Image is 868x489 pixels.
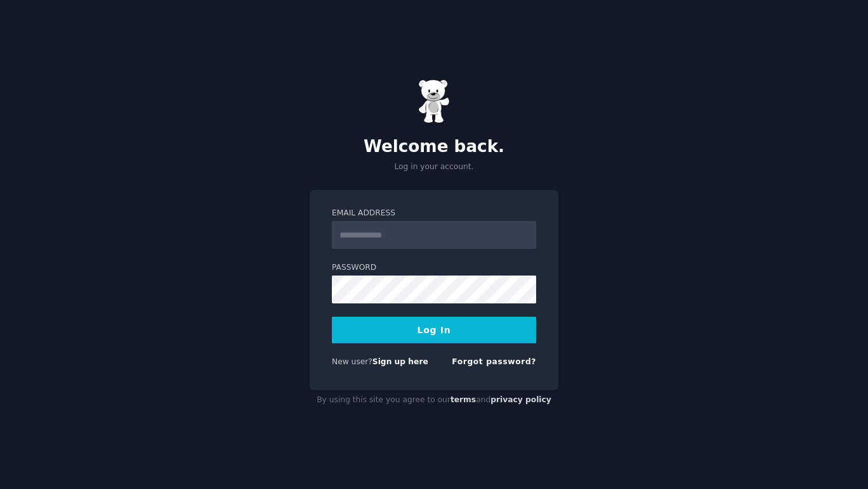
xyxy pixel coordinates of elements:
[310,390,558,410] div: By using this site you agree to our and
[452,357,536,366] a: Forgot password?
[332,208,536,219] label: Email Address
[450,395,476,404] a: terms
[332,262,536,274] label: Password
[310,137,558,157] h2: Welcome back.
[332,357,372,366] span: New user?
[490,395,551,404] a: privacy policy
[372,357,428,366] a: Sign up here
[332,317,536,343] button: Log In
[418,79,450,124] img: Gummy Bear
[310,162,558,173] p: Log in your account.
